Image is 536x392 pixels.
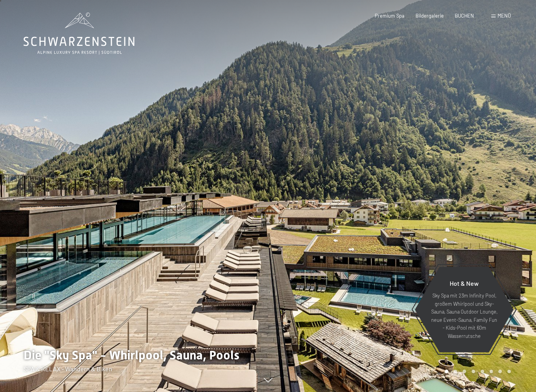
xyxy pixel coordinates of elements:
[442,370,511,373] div: Carousel Pagination
[498,370,502,373] div: Carousel Page 7
[450,279,479,287] span: Hot & New
[507,370,511,373] div: Carousel Page 8
[416,13,444,19] a: Bildergalerie
[414,267,514,353] a: Hot & New Sky Spa mit 23m Infinity Pool, großem Whirlpool und Sky-Sauna, Sauna Outdoor Lounge, ne...
[472,370,475,373] div: Carousel Page 4
[430,292,498,340] p: Sky Spa mit 23m Infinity Pool, großem Whirlpool und Sky-Sauna, Sauna Outdoor Lounge, neue Event-S...
[375,13,405,19] a: Premium Spa
[454,370,457,373] div: Carousel Page 2
[481,370,484,373] div: Carousel Page 5
[445,370,448,373] div: Carousel Page 1 (Current Slide)
[498,13,511,19] span: Menü
[490,370,493,373] div: Carousel Page 6
[463,370,466,373] div: Carousel Page 3
[455,13,474,19] a: BUCHEN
